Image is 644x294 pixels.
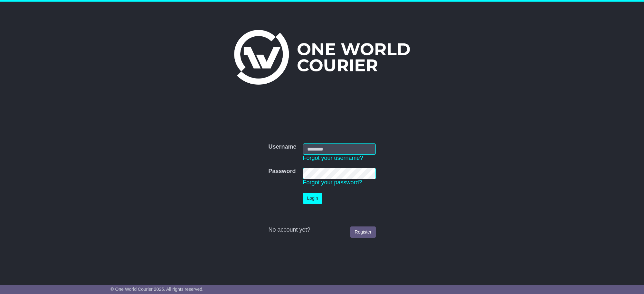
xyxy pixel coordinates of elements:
[268,168,296,175] label: Password
[303,155,363,161] a: Forgot your username?
[303,193,322,204] button: Login
[350,226,375,238] a: Register
[110,287,204,292] span: © One World Courier 2025. All rights reserved.
[234,30,410,85] img: One World
[268,143,296,151] label: Username
[268,226,375,234] div: No account yet?
[303,179,362,186] a: Forgot your password?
